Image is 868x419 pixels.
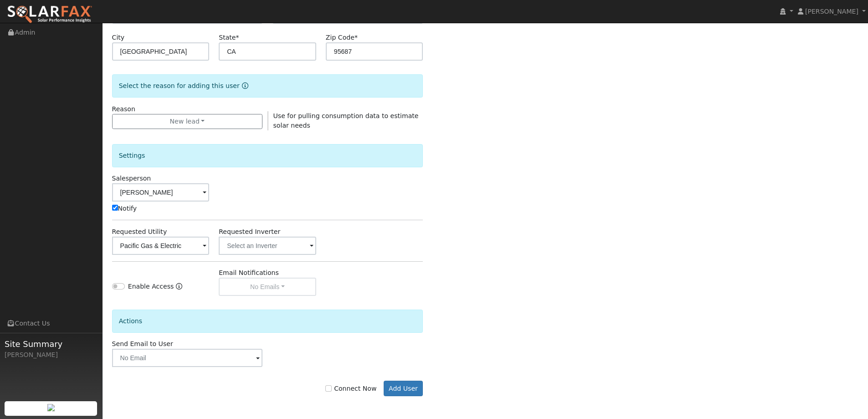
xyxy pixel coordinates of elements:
[325,385,332,392] input: Connect Now
[112,144,423,167] div: Settings
[5,350,98,360] div: [PERSON_NAME]
[112,183,210,202] input: Select a User
[7,5,92,24] img: SolarFax
[112,114,263,129] button: New lead
[112,174,151,183] label: Salesperson
[273,112,419,129] span: Use for pulling consumption data to estimate solar needs
[112,204,137,213] label: Notify
[384,381,423,396] button: Add User
[112,227,167,237] label: Requested Utility
[219,268,279,278] label: Email Notifications
[112,339,173,349] label: Send Email to User
[112,349,263,367] input: No Email
[176,282,182,296] a: Enable Access
[5,338,98,350] span: Site Summary
[112,33,125,42] label: City
[240,82,248,89] a: Reason for new user
[354,34,358,41] span: Required
[128,282,174,291] label: Enable Access
[112,310,423,333] div: Actions
[219,237,316,255] input: Select an Inverter
[112,237,210,255] input: Select a Utility
[219,33,239,42] label: State
[112,74,423,98] div: Select the reason for adding this user
[219,227,280,237] label: Requested Inverter
[805,8,858,15] span: [PERSON_NAME]
[326,33,358,42] label: Zip Code
[112,205,118,211] input: Notify
[112,104,135,114] label: Reason
[236,34,239,41] span: Required
[47,404,55,411] img: retrieve
[325,384,376,393] label: Connect Now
